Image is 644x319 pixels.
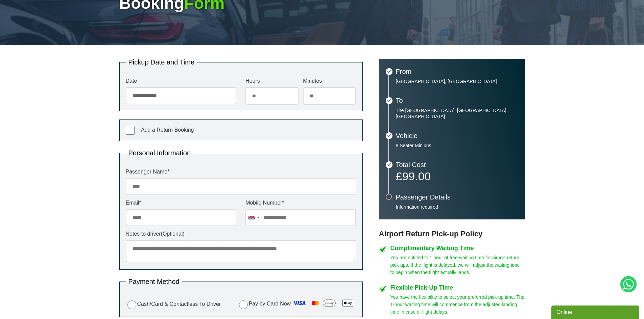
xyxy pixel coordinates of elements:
h3: Airport Return Pick-up Policy [379,230,525,238]
p: You have the flexibility to select your preferred pick-up time. The 1-hour waiting time will comm... [390,293,525,316]
h3: Vehicle [396,132,518,139]
legend: Personal Information [126,150,194,156]
input: Add a Return Booking [126,126,135,135]
h4: Flexible Pick-Up Time [390,285,525,291]
label: Minutes [303,78,356,84]
p: The [GEOGRAPHIC_DATA], [GEOGRAPHIC_DATA], [GEOGRAPHIC_DATA] [396,107,518,119]
h3: Passenger Details [396,194,518,201]
iframe: chat widget [551,304,641,319]
input: Pay by Card Now [239,300,248,309]
span: Add a Return Booking [141,127,194,133]
h4: Complimentary Waiting Time [390,245,525,251]
h3: To [396,97,518,104]
span: (Optional) [161,231,185,237]
p: 8 Seater Minibus [396,142,518,149]
label: Email [126,200,236,206]
p: [GEOGRAPHIC_DATA], [GEOGRAPHIC_DATA] [396,78,518,84]
label: Hours [245,78,299,84]
label: Mobile Number [245,200,356,206]
label: Notes to driver [126,231,356,237]
label: Cash/Card & Contactless To Driver [126,299,221,309]
label: Pay by Card Now [237,298,356,311]
h3: From [396,68,518,75]
legend: Payment Method [126,278,182,285]
p: Information required [396,204,518,210]
label: Passenger Name [126,169,356,175]
div: United Kingdom: +44 [246,209,261,226]
span: 99.00 [402,170,431,183]
p: £ [396,171,518,181]
legend: Pickup Date and Time [126,59,197,65]
input: Cash/Card & Contactless To Driver [127,300,136,309]
h3: Total Cost [396,161,518,168]
label: Date [126,78,236,84]
p: You are entitled to 1 hour of free waiting time for airport return pick-ups. If the flight is del... [390,254,525,276]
